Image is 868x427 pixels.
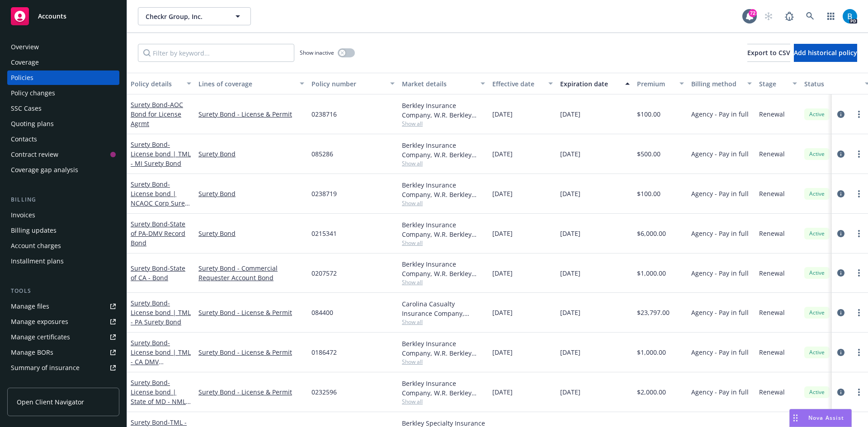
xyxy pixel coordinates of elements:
span: Agency - Pay in full [691,268,749,278]
span: [DATE] [492,268,513,278]
a: SSC Cases [7,101,119,116]
span: Export to CSV [747,48,790,57]
div: Berkley Insurance Company, W.R. Berkley Corporation [402,141,485,160]
span: [DATE] [560,268,580,278]
a: Invoices [7,208,119,222]
a: circleInformation [835,228,846,239]
a: more [854,307,864,318]
span: 0186472 [311,347,337,357]
a: Surety Bond - License & Permit [198,308,304,317]
div: Effective date [492,79,543,89]
a: more [854,387,864,398]
span: Agency - Pay in full [691,347,749,357]
div: Policy changes [11,86,55,100]
span: 0232596 [311,387,337,397]
a: Surety Bond - License & Permit [198,109,304,119]
button: Effective date [489,73,557,94]
a: Manage exposures [7,314,119,329]
span: $1,000.00 [637,268,666,278]
a: circleInformation [835,387,846,398]
span: Agency - Pay in full [691,387,749,397]
span: [DATE] [560,149,580,159]
div: Contacts [11,132,37,146]
a: Search [801,7,819,25]
div: Berkley Insurance Company, W.R. Berkley Corporation [402,339,485,358]
a: Quoting plans [7,117,119,131]
span: Show all [402,160,485,167]
span: Renewal [759,229,785,238]
a: circleInformation [835,188,846,199]
span: Renewal [759,268,785,278]
button: Stage [755,73,801,94]
span: Nova Assist [808,414,844,422]
a: more [854,347,864,358]
div: Berkley Insurance Company, W.R. Berkley Corporation [402,379,485,398]
span: Active [808,269,826,277]
a: circleInformation [835,149,846,160]
div: Berkley Insurance Company, W.R. Berkley Corporation [402,220,485,239]
div: Billing method [691,79,742,89]
a: Start snowing [759,7,778,25]
div: Installment plans [11,254,64,268]
span: Show all [402,199,485,207]
span: [DATE] [560,229,580,238]
span: [DATE] [560,387,580,397]
span: Agency - Pay in full [691,109,749,119]
span: Active [808,110,826,118]
a: Surety Bond - License & Permit [198,347,304,357]
span: Active [808,230,826,238]
a: Surety Bond [131,378,189,415]
div: Lines of coverage [198,79,294,89]
div: Manage certificates [11,330,70,344]
span: Show all [402,398,485,405]
span: Renewal [759,189,785,198]
a: circleInformation [835,109,846,120]
div: Coverage gap analysis [11,163,78,177]
span: Active [808,150,826,158]
span: Renewal [759,308,785,317]
span: Renewal [759,149,785,159]
span: Active [808,348,826,357]
div: Policy number [311,79,385,89]
a: Surety Bond [131,180,190,217]
button: Add historical policy [794,44,857,62]
button: Policy number [308,73,398,94]
a: circleInformation [835,307,846,318]
a: Surety Bond [131,338,191,375]
button: Policy details [127,73,195,94]
span: 084400 [311,308,333,317]
a: Manage files [7,299,119,314]
span: - License bond | TML - MI Surety Bond [131,140,191,168]
span: 0238716 [311,109,337,119]
a: more [854,109,864,120]
img: photo [843,9,857,23]
span: [DATE] [492,387,513,397]
div: Policy details [131,79,181,89]
span: Add historical policy [794,48,857,57]
a: Surety Bond [131,264,185,282]
div: SSC Cases [11,101,42,116]
a: Policies [7,70,119,85]
input: Filter by keyword... [138,44,294,62]
div: Carolina Casualty Insurance Company, Admiral Insurance Group ([PERSON_NAME] Corporation) [402,299,485,318]
span: - License bond | TML - PA Surety Bond [131,299,191,326]
span: [DATE] [492,229,513,238]
div: Policies [11,70,33,85]
span: [DATE] [492,189,513,198]
a: Coverage gap analysis [7,163,119,177]
span: Show inactive [300,49,334,56]
span: Renewal [759,387,785,397]
span: Agency - Pay in full [691,229,749,238]
span: [DATE] [492,347,513,357]
a: Surety Bond [198,229,304,238]
span: Show all [402,239,485,247]
a: Manage BORs [7,345,119,360]
a: Surety Bond - Commercial Requester Account Bond [198,263,304,282]
a: more [854,267,864,278]
span: [DATE] [492,308,513,317]
span: Active [808,190,826,198]
div: Premium [637,79,674,89]
span: [DATE] [492,109,513,119]
a: Installment plans [7,254,119,268]
a: Surety Bond [198,189,304,198]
